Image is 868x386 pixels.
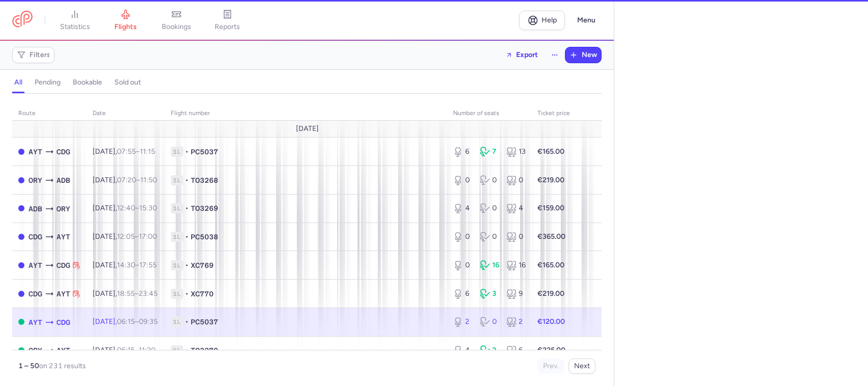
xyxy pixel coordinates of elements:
span: 1L [171,203,183,213]
span: PC5037 [191,317,218,327]
span: 1L [171,232,183,242]
span: New [582,51,597,59]
div: 2 [453,317,472,327]
div: 2 [506,317,525,327]
span: Help [542,16,557,24]
strong: €219.00 [537,176,564,184]
a: bookings [151,9,202,32]
a: Help [519,11,565,30]
span: • [185,232,189,242]
div: 0 [480,203,499,213]
div: 0 [453,175,472,185]
button: Menu [571,11,602,30]
span: ORY [28,175,42,186]
span: 1L [171,345,183,355]
time: 11:15 [140,147,155,156]
strong: €159.00 [537,204,564,212]
h4: pending [35,78,61,87]
time: 18:55 [117,289,135,298]
span: [DATE], [93,147,155,156]
div: 3 [480,289,499,299]
span: [DATE], [93,176,157,184]
span: AYT [28,260,42,271]
strong: €165.00 [537,147,564,156]
div: 4 [453,345,472,355]
th: route [12,106,86,121]
span: TO3269 [191,203,218,213]
span: flights [114,22,137,32]
span: 1L [171,289,183,299]
div: 0 [480,317,499,327]
div: 9 [506,289,525,299]
span: – [117,204,157,212]
strong: €365.00 [537,232,565,241]
div: 0 [506,175,525,185]
div: 6 [506,345,525,355]
span: [DATE], [93,204,157,212]
strong: €120.00 [537,317,565,326]
div: 7 [480,147,499,157]
span: 1L [171,175,183,185]
div: 16 [506,260,525,270]
span: • [185,175,189,185]
span: TO3268 [191,175,218,185]
h4: sold out [114,78,141,87]
span: • [185,317,189,327]
span: – [117,346,156,354]
span: statistics [60,22,90,32]
strong: €225.00 [537,346,565,354]
time: 06:15 [117,346,135,354]
strong: €219.00 [537,289,564,298]
span: TO3270 [191,345,218,355]
th: number of seats [447,106,531,121]
button: Export [499,47,545,63]
time: 15:30 [139,204,157,212]
span: ORY [56,203,70,214]
span: PC5038 [191,232,218,242]
span: – [117,289,158,298]
span: [DATE], [93,317,158,326]
time: 17:00 [139,232,157,241]
h4: all [14,78,22,87]
span: [DATE], [93,232,157,241]
time: 11:50 [140,176,157,184]
span: XC769 [191,260,214,270]
span: • [185,260,189,270]
th: Ticket price [531,106,576,121]
span: AYT [56,288,70,299]
span: 1L [171,260,183,270]
a: CitizenPlane red outlined logo [12,11,33,30]
div: 4 [453,203,472,213]
span: AYT [28,146,42,157]
span: [DATE], [93,289,158,298]
div: 0 [453,260,472,270]
span: XC770 [191,289,214,299]
time: 17:55 [139,261,157,269]
time: 06:15 [117,317,135,326]
span: • [185,147,189,157]
span: – [117,317,158,326]
span: bookings [162,22,191,32]
span: CDG [28,231,42,242]
span: ADB [28,203,42,214]
span: Export [516,51,538,59]
button: Next [568,359,595,374]
span: ORY [28,345,42,356]
strong: €165.00 [537,261,564,269]
time: 12:05 [117,232,135,241]
span: [DATE], [93,261,157,269]
time: 12:40 [117,204,135,212]
span: CDG [28,288,42,299]
span: • [185,203,189,213]
span: CDG [56,146,70,157]
span: AYT [56,345,70,356]
span: PC5037 [191,147,218,157]
span: CDG [56,260,70,271]
span: on 231 results [39,362,86,370]
div: 2 [480,345,499,355]
span: [DATE] [295,125,318,133]
span: [DATE], [93,346,156,354]
time: 07:55 [117,147,136,156]
span: ADB [56,175,70,186]
time: 14:30 [117,261,135,269]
